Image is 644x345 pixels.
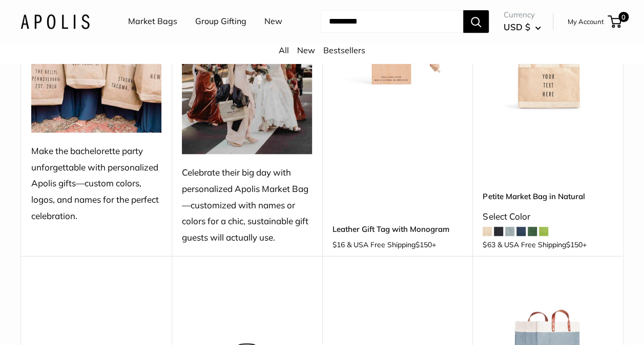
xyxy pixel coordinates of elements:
[416,240,432,249] span: $150
[483,240,495,249] span: $63
[566,240,582,249] span: $150
[483,190,613,202] a: Petite Market Bag in Natural
[321,10,463,33] input: Search...
[297,45,315,55] a: New
[568,15,604,28] a: My Account
[195,14,246,29] a: Group Gifting
[609,15,621,28] a: 0
[333,240,345,249] span: $16
[504,8,541,22] span: Currency
[264,14,282,29] a: New
[497,241,586,248] span: & USA Free Shipping +
[333,223,463,235] a: Leather Gift Tag with Monogram
[504,19,541,35] button: USD $
[31,143,161,224] div: Make the bachelorette party unforgettable with personalized Apolis gifts—custom colors, logos, an...
[483,208,613,225] div: Select Color
[618,12,629,22] span: 0
[347,241,436,248] span: & USA Free Shipping +
[182,164,312,246] div: Celebrate their big day with personalized Apolis Market Bag—customized with names or colors for a...
[128,14,177,29] a: Market Bags
[463,10,489,33] button: Search
[279,45,289,55] a: All
[323,45,365,55] a: Bestsellers
[20,14,90,29] img: Apolis
[504,21,530,32] span: USD $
